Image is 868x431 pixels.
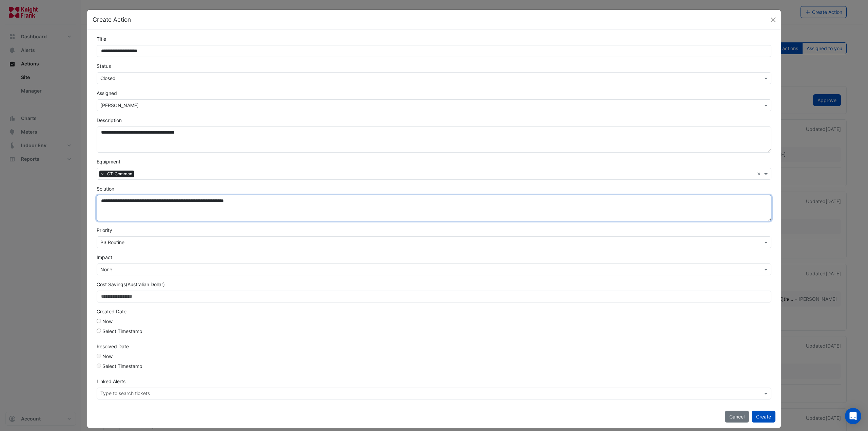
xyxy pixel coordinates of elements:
[752,411,775,423] button: Create
[97,308,126,315] label: Created Date
[97,62,111,70] label: Status
[99,171,105,177] span: ×
[102,363,142,370] label: Select Timestamp
[97,158,120,165] label: Equipment
[97,35,106,42] label: Title
[97,281,165,288] label: Cost Savings (Australian Dollar)
[768,15,778,25] button: Close
[845,408,861,424] div: Open Intercom Messenger
[99,390,150,398] div: Type to search tickets
[97,117,122,124] label: Description
[102,353,113,360] label: Now
[102,318,113,325] label: Now
[97,90,117,97] label: Assigned
[102,328,142,335] label: Select Timestamp
[97,378,125,385] label: Linked Alerts
[97,254,112,261] label: Impact
[725,411,749,423] button: Cancel
[93,15,131,24] h5: Create Action
[757,170,763,177] span: Clear
[97,343,129,350] label: Resolved Date
[105,171,134,177] span: CT-Common
[97,185,114,192] label: Solution
[97,227,112,234] label: Priority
